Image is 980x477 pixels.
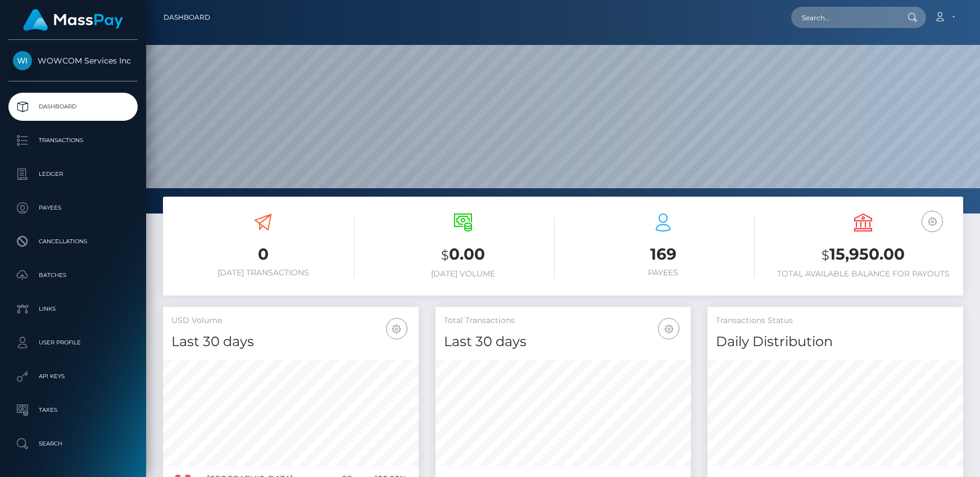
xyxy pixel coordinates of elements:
[13,435,133,452] p: Search
[8,160,138,188] a: Ledger
[13,368,133,385] p: API Keys
[8,228,138,256] a: Cancellations
[171,243,355,265] h3: 0
[13,402,133,419] p: Taxes
[772,243,955,266] h3: 15,950.00
[441,247,449,263] small: $
[8,126,138,155] a: Transactions
[171,268,355,278] h6: [DATE] Transactions
[13,51,32,70] img: WOWCOM Services Inc
[444,315,683,326] h5: Total Transactions
[8,194,138,222] a: Payees
[8,261,138,289] a: Batches
[13,199,133,216] p: Payees
[716,332,955,352] h4: Daily Distribution
[164,6,210,29] a: Dashboard
[8,56,138,66] span: WOWCOM Services Inc
[772,269,955,279] h6: Total Available Balance for Payouts
[8,362,138,390] a: API Keys
[13,132,133,149] p: Transactions
[791,7,897,28] input: Search...
[23,9,123,31] img: MassPay Logo
[444,332,683,352] h4: Last 30 days
[371,269,555,279] h6: [DATE] Volume
[13,233,133,250] p: Cancellations
[13,301,133,317] p: Links
[171,315,410,326] h5: USD Volume
[8,295,138,323] a: Links
[371,243,555,266] h3: 0.00
[8,396,138,424] a: Taxes
[8,329,138,357] a: User Profile
[13,267,133,284] p: Batches
[8,93,138,121] a: Dashboard
[13,334,133,351] p: User Profile
[822,247,829,263] small: $
[571,268,755,278] h6: Payees
[13,166,133,183] p: Ledger
[13,98,133,115] p: Dashboard
[716,315,955,326] h5: Transactions Status
[571,243,755,265] h3: 169
[8,430,138,458] a: Search
[171,332,410,352] h4: Last 30 days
